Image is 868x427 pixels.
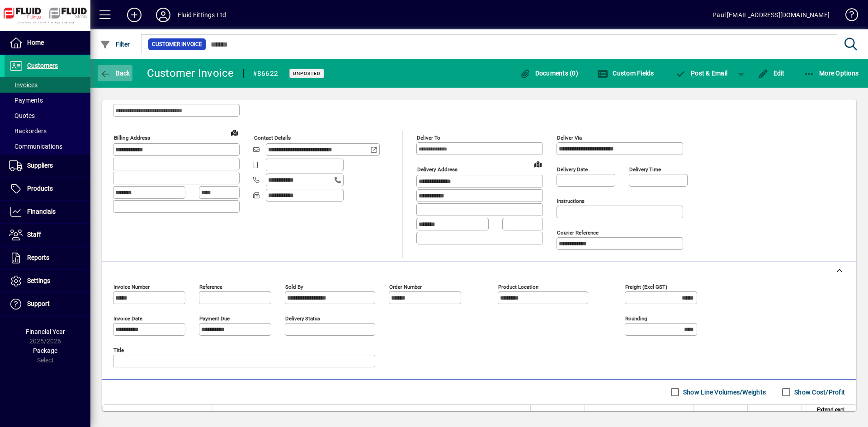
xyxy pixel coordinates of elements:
[5,108,90,123] a: Quotes
[217,410,245,420] span: Description
[27,231,41,238] span: Staff
[9,81,38,89] span: Invoices
[793,388,845,397] label: Show Cost/Profit
[802,65,861,81] button: More Options
[113,347,124,353] mat-label: Title
[5,139,90,154] a: Communications
[595,65,656,81] button: Custom Fields
[120,7,149,23] button: Add
[27,39,44,46] span: Home
[629,166,661,173] mat-label: Delivery time
[517,65,580,81] button: Documents (0)
[33,347,57,354] span: Package
[778,410,796,420] span: GST ($)
[5,224,90,246] a: Staff
[625,315,647,322] mat-label: Rounding
[27,185,53,192] span: Products
[712,8,830,22] div: Paul [EMAIL_ADDRESS][DOMAIN_NAME]
[5,247,90,269] a: Reports
[804,70,859,77] span: More Options
[149,7,178,23] button: Profile
[285,315,320,322] mat-label: Delivery status
[100,70,130,77] span: Back
[147,66,234,80] div: Customer Invoice
[557,198,585,204] mat-label: Instructions
[98,65,132,81] button: Back
[557,135,582,141] mat-label: Deliver via
[9,112,35,119] span: Quotes
[597,70,654,77] span: Custom Fields
[531,157,545,171] a: View on map
[389,284,422,290] mat-label: Order number
[9,97,43,104] span: Payments
[27,208,56,215] span: Financials
[625,284,667,290] mat-label: Freight (excl GST)
[9,127,47,135] span: Backorders
[5,178,90,200] a: Products
[27,254,49,261] span: Reports
[293,70,321,76] span: Unposted
[671,65,732,81] button: Post & Email
[152,40,202,49] span: Customer Invoice
[27,300,50,307] span: Support
[498,284,538,290] mat-label: Product location
[27,277,50,284] span: Settings
[27,162,53,169] span: Suppliers
[557,166,588,173] mat-label: Delivery date
[691,70,695,77] span: P
[5,123,90,139] a: Backorders
[100,41,130,48] span: Filter
[26,328,65,335] span: Financial Year
[90,65,140,81] app-page-header-button: Back
[839,2,857,31] a: Knowledge Base
[113,284,150,290] mat-label: Invoice number
[417,135,440,141] mat-label: Deliver To
[98,36,132,52] button: Filter
[227,125,242,140] a: View on map
[562,410,579,420] span: Supply
[681,388,766,397] label: Show Line Volumes/Weights
[519,70,578,77] span: Documents (0)
[5,77,90,93] a: Invoices
[5,293,90,315] a: Support
[5,155,90,177] a: Suppliers
[755,65,787,81] button: Edit
[5,32,90,54] a: Home
[113,315,142,322] mat-label: Invoice date
[5,93,90,108] a: Payments
[27,62,58,69] span: Customers
[178,8,226,22] div: Fluid Fittings Ltd
[758,70,785,77] span: Edit
[253,66,278,81] div: #86622
[9,143,62,150] span: Communications
[807,405,844,425] span: Extend excl GST ($)
[646,410,688,420] span: Rate excl GST ($)
[199,284,222,290] mat-label: Reference
[114,410,125,420] span: Item
[199,315,230,322] mat-label: Payment due
[711,410,742,420] span: Discount (%)
[675,70,728,77] span: ost & Email
[5,201,90,223] a: Financials
[285,284,303,290] mat-label: Sold by
[5,270,90,292] a: Settings
[609,410,633,420] span: Backorder
[557,230,599,236] mat-label: Courier Reference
